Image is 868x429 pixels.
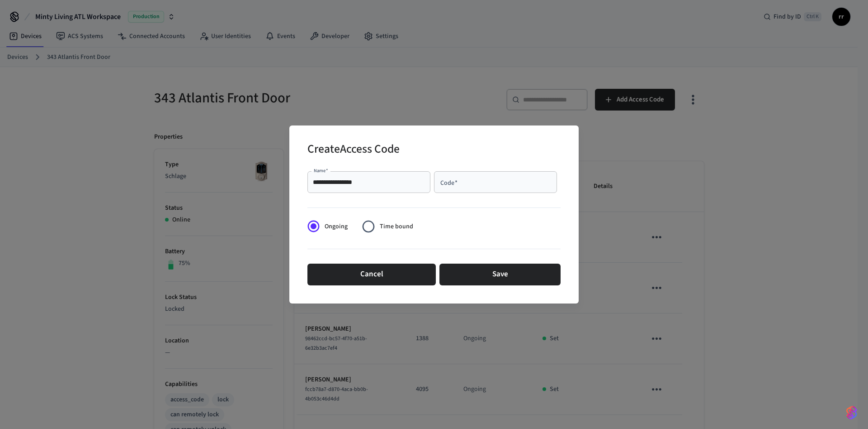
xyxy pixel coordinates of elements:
[325,222,348,231] span: Ongoing
[307,136,400,164] h2: Create Access Code
[846,405,857,420] img: SeamLogoGradient.69752ec5.svg
[380,222,413,231] span: Time bound
[314,167,328,174] label: Name
[439,264,561,285] button: Save
[307,264,436,285] button: Cancel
